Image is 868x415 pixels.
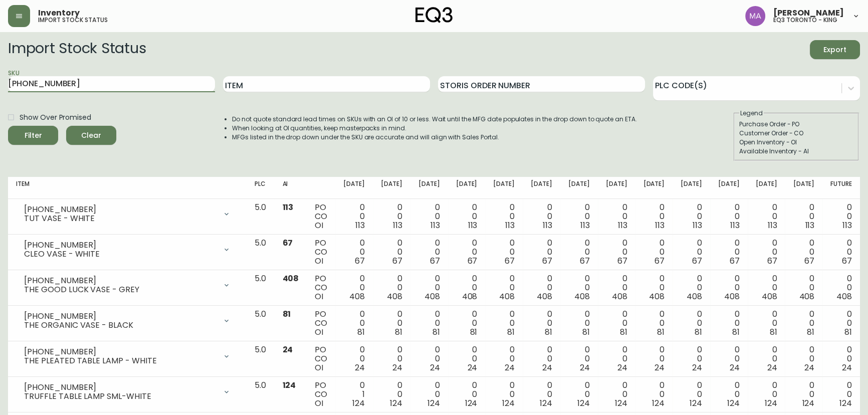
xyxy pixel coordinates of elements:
[793,274,814,301] div: 0 0
[247,306,275,341] td: 5.0
[355,220,365,231] span: 113
[8,126,58,145] button: Filter
[643,203,665,230] div: 0 0
[456,345,478,372] div: 0 0
[493,381,515,408] div: 0 0
[315,255,323,267] span: OI
[456,381,478,408] div: 0 0
[418,310,440,337] div: 0 0
[802,397,814,409] span: 124
[615,397,627,409] span: 124
[582,326,590,338] span: 81
[773,9,844,17] span: [PERSON_NAME]
[844,326,852,338] span: 81
[505,255,515,267] span: 67
[531,381,552,408] div: 0 0
[643,274,665,301] div: 0 0
[468,220,477,231] span: 113
[537,291,552,302] span: 408
[315,274,327,301] div: PO CO
[681,274,702,301] div: 0 0
[24,392,216,401] div: TRUFFLE TABLE LAMP SML-WHITE
[580,362,590,373] span: 24
[681,345,702,372] div: 0 0
[643,345,665,372] div: 0 0
[531,310,552,337] div: 0 0
[768,220,777,231] span: 113
[839,397,852,409] span: 124
[38,9,80,17] span: Inventory
[574,291,590,302] span: 408
[836,291,852,302] span: 408
[842,255,852,267] span: 67
[247,177,275,199] th: PLC
[655,362,665,373] span: 24
[38,17,108,23] h5: import stock status
[718,203,740,230] div: 0 0
[66,126,116,145] button: Clear
[315,381,327,408] div: PO CO
[315,326,323,338] span: OI
[619,326,627,338] span: 81
[315,362,323,373] span: OI
[343,345,365,372] div: 0 0
[643,381,665,408] div: 0 0
[748,177,785,199] th: [DATE]
[617,362,627,373] span: 24
[606,274,627,301] div: 0 0
[381,381,402,408] div: 0 0
[502,397,515,409] span: 124
[24,276,216,285] div: [PHONE_NUMBER]
[418,239,440,266] div: 0 0
[74,129,108,142] span: Clear
[315,397,323,409] span: OI
[355,362,365,373] span: 24
[24,250,216,259] div: CLEO VASE - WHITE
[393,220,402,231] span: 113
[687,291,702,302] span: 408
[649,291,665,302] span: 408
[739,120,853,129] div: Purchase Order - PO
[505,362,515,373] span: 24
[415,7,453,23] img: logo
[381,310,402,337] div: 0 0
[739,129,853,138] div: Customer Order - CO
[424,291,440,302] span: 408
[655,220,665,231] span: 113
[732,326,740,338] span: 81
[16,310,239,332] div: [PHONE_NUMBER]THE ORGANIC VASE - BLACK
[830,203,852,230] div: 0 0
[765,397,777,409] span: 124
[785,177,822,199] th: [DATE]
[392,362,402,373] span: 24
[493,310,515,337] div: 0 0
[606,345,627,372] div: 0 0
[830,345,852,372] div: 0 0
[25,129,42,142] div: Filter
[462,291,477,302] span: 408
[390,397,402,409] span: 124
[842,220,852,231] span: 113
[568,203,590,230] div: 0 0
[493,203,515,230] div: 0 0
[315,220,323,231] span: OI
[598,177,635,199] th: [DATE]
[505,220,515,231] span: 113
[690,397,702,409] span: 124
[577,397,590,409] span: 124
[381,345,402,372] div: 0 0
[681,381,702,408] div: 0 0
[343,239,365,266] div: 0 0
[343,310,365,337] div: 0 0
[767,362,777,373] span: 24
[395,326,402,338] span: 81
[793,203,814,230] div: 0 0
[418,381,440,408] div: 0 0
[467,362,477,373] span: 24
[793,381,814,408] div: 0 0
[606,239,627,266] div: 0 0
[247,235,275,270] td: 5.0
[493,239,515,266] div: 0 0
[507,326,515,338] span: 81
[568,381,590,408] div: 0 0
